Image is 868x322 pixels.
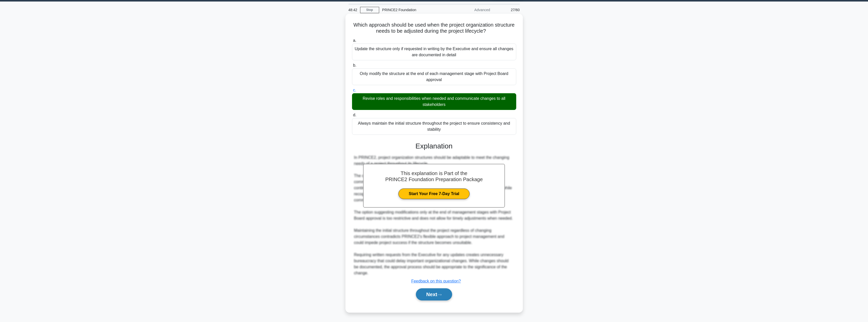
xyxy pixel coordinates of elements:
[352,22,517,34] h5: Which approach should be used when the project organization structure needs to be adjusted during...
[360,7,379,13] a: Stop
[352,44,516,60] div: Update the structure only if requested in writing by the Executive and ensure all changes are doc...
[416,288,452,300] button: Next
[353,38,356,43] span: a.
[353,113,356,117] span: d.
[352,93,516,110] div: Revise roles and responsibilities when needed and communicate changes to all stakeholders
[493,5,523,15] div: 27/60
[352,68,516,85] div: Only modify the structure at the end of each management stage with Project Board approval
[355,142,513,150] h3: Explanation
[353,63,356,67] span: b.
[352,118,516,135] div: Always maintain the initial structure throughout the project to ensure consistency and stability
[345,5,360,15] div: 48:42
[398,188,470,199] a: Start Your Free 7-Day Trial
[449,5,493,15] div: Advanced
[353,88,356,92] span: c.
[354,155,514,276] div: In PRINCE2, project organization structures should be adaptable to meet the changing needs of a p...
[379,5,449,15] div: PRINCE2 Foundation
[411,279,461,283] a: Feedback on this question?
